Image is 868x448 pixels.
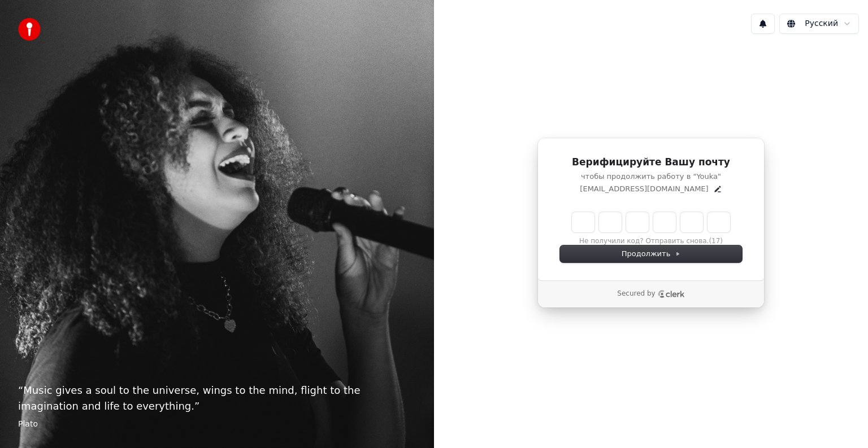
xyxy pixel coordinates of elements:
button: Продолжить [560,245,742,262]
button: Edit [713,185,722,194]
img: youka [18,18,41,41]
p: [EMAIL_ADDRESS][DOMAIN_NAME] [580,184,708,194]
input: Enter verification code [572,212,730,232]
h1: Верифицируйте Вашу почту [560,156,742,169]
p: чтобы продолжить работу в "Youka" [560,172,742,182]
p: “ Music gives a soul to the universe, wings to the mind, flight to the imagination and life to ev... [18,383,416,414]
a: Clerk logo [658,290,685,298]
p: Secured by [617,289,655,298]
footer: Plato [18,419,416,430]
span: Продолжить [622,249,681,259]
